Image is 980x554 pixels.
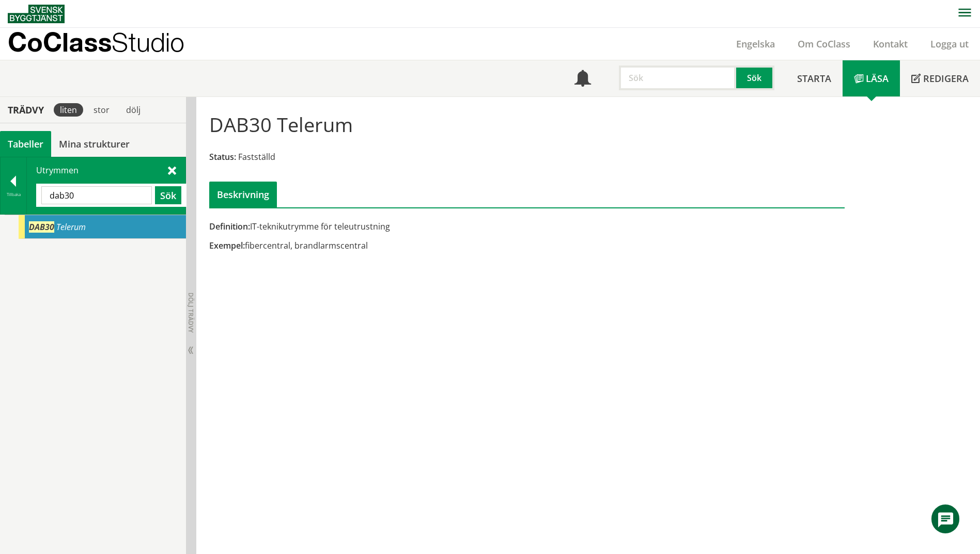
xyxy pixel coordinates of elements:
[843,60,900,96] a: Läsa
[619,66,736,90] input: Sök
[862,38,919,50] a: Kontakt
[736,66,774,90] button: Sök
[209,240,245,251] span: Exempel:
[54,103,83,117] div: liten
[120,103,147,117] div: dölj
[112,27,184,57] span: Studio
[900,60,980,96] a: Redigera
[1,190,26,199] div: Tillbaka
[2,104,50,116] div: Trädvy
[8,28,207,60] a: CoClassStudio
[87,103,116,117] div: stor
[923,72,969,85] span: Redigera
[209,240,368,251] font: fibercentral, brandlarmscentral
[29,221,54,233] span: DAB30
[51,131,137,157] a: Mina strukturer
[8,5,65,23] img: Svensk Byggtjänst
[209,221,250,232] span: Definition:
[19,215,186,239] div: Gå till informationssidan för CoClass Studio
[786,60,843,96] a: Starta
[725,38,786,50] a: Engelska
[209,221,390,232] font: IT-teknikutrymme för teleutrustning
[36,165,79,176] font: Utrymmen
[186,292,195,333] span: Dölj trädvy
[209,113,353,136] h1: DAB30 Telerum
[574,71,591,88] span: Notifikationer
[41,186,152,204] input: Sök
[797,72,831,85] span: Starta
[209,182,277,207] div: Beskrivning
[155,186,181,204] button: Sök
[56,221,86,233] span: Telerum
[8,36,184,48] p: CoClass
[209,151,236,162] span: Status:
[168,165,176,175] span: Stäng sök
[238,151,275,162] span: Fastställd
[919,38,980,50] a: Logga ut
[786,38,862,50] a: Om CoClass
[866,72,889,85] span: Läsa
